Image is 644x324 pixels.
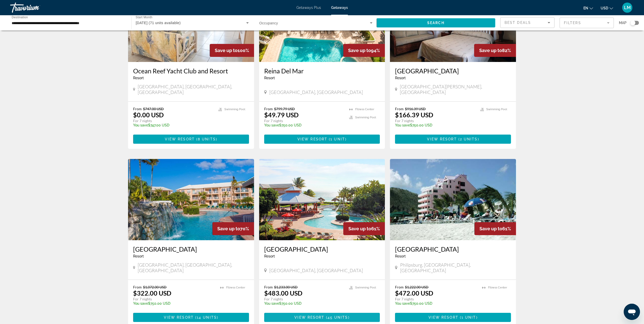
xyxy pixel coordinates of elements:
[133,119,213,123] p: For 7 nights
[400,84,511,95] span: [GEOGRAPHIC_DATA][PERSON_NAME], [GEOGRAPHIC_DATA]
[133,76,144,80] span: Resort
[583,4,593,12] button: Change language
[133,245,249,253] a: [GEOGRAPHIC_DATA]
[297,137,327,141] span: View Resort
[395,313,511,322] button: View Resort(1 unit)
[621,2,634,13] button: User Menu
[395,254,406,258] span: Resort
[133,297,215,301] p: For 7 nights
[138,84,249,95] span: [GEOGRAPHIC_DATA], [GEOGRAPHIC_DATA], [GEOGRAPHIC_DATA]
[328,315,348,319] span: 45 units
[348,48,371,53] span: Save up to
[395,245,511,253] a: [GEOGRAPHIC_DATA]
[264,107,273,111] span: From
[133,123,213,127] p: $747.00 USD
[624,304,640,320] iframe: Button to launch messaging window
[224,108,245,111] span: Swimming Pool
[505,21,531,25] span: Best Deals
[400,262,511,273] span: Philipsburg, [GEOGRAPHIC_DATA], [GEOGRAPHIC_DATA]
[486,108,507,111] span: Swimming Pool
[601,4,613,12] button: Change currency
[215,48,238,53] span: Save up to
[327,137,347,141] span: ( )
[133,285,142,289] span: From
[395,111,433,119] p: $166.39 USD
[264,111,299,119] p: $49.79 USD
[264,245,380,253] a: [GEOGRAPHIC_DATA]
[194,315,218,319] span: ( )
[269,268,363,273] span: [GEOGRAPHIC_DATA], [GEOGRAPHIC_DATA]
[264,119,344,123] p: For 7 nights
[395,67,511,75] a: [GEOGRAPHIC_DATA]
[296,6,321,10] a: Getaways Plus
[624,5,631,10] span: LM
[274,107,295,111] span: $799.79 USD
[133,289,171,297] p: $322.00 USD
[264,123,344,127] p: $750.00 USD
[264,313,380,322] button: View Resort(45 units)
[264,301,279,305] span: You save
[461,315,476,319] span: 1 unit
[133,67,249,75] h3: Ocean Reef Yacht Club and Resort
[355,286,376,289] span: Swimming Pool
[198,137,216,141] span: 8 units
[474,44,516,57] div: 82%
[355,108,374,111] span: Fitness Center
[274,285,298,289] span: $1,233.00 USD
[395,289,433,297] p: $472.00 USD
[264,301,344,305] p: $750.00 USD
[560,17,614,28] button: Filter
[264,254,275,258] span: Resort
[377,18,495,27] button: Search
[324,315,349,319] span: ( )
[395,119,475,123] p: For 7 nights
[395,135,511,144] button: View Resort(2 units)
[133,301,215,305] p: $750.00 USD
[343,222,385,235] div: 61%
[395,107,404,111] span: From
[395,301,410,305] span: You save
[133,301,148,305] span: You save
[479,48,502,53] span: Save up to
[264,67,380,75] a: Reina Del Mar
[133,313,249,322] button: View Resort(14 units)
[133,123,148,127] span: You save
[390,159,516,240] img: ii_sep1.jpg
[259,159,385,240] img: 4215O01X.jpg
[10,1,61,14] a: Travorium
[217,226,240,231] span: Save up to
[269,89,363,95] span: [GEOGRAPHIC_DATA], [GEOGRAPHIC_DATA]
[355,116,376,119] span: Swimming Pool
[12,15,28,19] span: Destination
[348,226,371,231] span: Save up to
[133,107,142,111] span: From
[457,137,479,141] span: ( )
[264,289,302,297] p: $483.00 USD
[133,135,249,144] button: View Resort(8 units)
[264,297,344,301] p: For 7 nights
[395,297,477,301] p: For 7 nights
[264,285,273,289] span: From
[343,44,385,57] div: 94%
[619,19,627,26] span: Map
[405,107,426,111] span: $916.39 USD
[143,285,167,289] span: $1,072.00 USD
[395,123,475,127] p: $750.00 USD
[505,20,550,26] mat-select: Sort by
[395,301,477,305] p: $750.00 USD
[395,76,406,80] span: Resort
[488,286,507,289] span: Fitness Center
[460,137,478,141] span: 2 units
[331,6,348,10] span: Getaways
[197,315,217,319] span: 14 units
[264,123,279,127] span: You save
[259,21,278,25] span: Occupancy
